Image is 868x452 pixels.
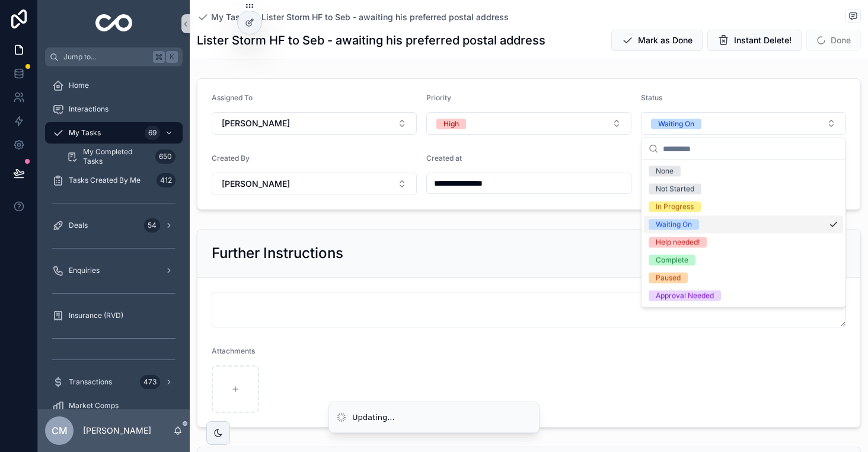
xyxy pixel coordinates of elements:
[83,147,151,166] span: My Completed Tasks
[658,119,694,129] div: Waiting On
[222,117,290,129] span: [PERSON_NAME]
[45,75,183,96] a: Home
[69,401,119,410] span: Market Comps
[212,346,255,355] span: Attachments
[212,173,417,195] button: Select Button
[140,375,160,389] div: 473
[45,47,183,66] button: Jump to...K
[69,128,101,138] span: My Tasks
[69,266,100,275] span: Enquiries
[211,11,250,23] span: My Tasks
[641,112,846,135] button: Select Button
[69,221,88,230] span: Deals
[155,149,175,164] div: 650
[197,32,545,49] h1: Lister Storm HF to Seb - awaiting his preferred postal address
[144,218,160,233] div: 54
[197,11,250,23] a: My Tasks
[59,146,183,167] a: My Completed Tasks650
[69,176,141,185] span: Tasks Created By Me
[642,160,845,307] div: Suggestions
[638,34,693,46] span: Mark as Done
[212,93,253,102] span: Assigned To
[45,122,183,144] a: My Tasks69
[212,244,343,263] h2: Further Instructions
[656,166,674,177] div: None
[69,81,89,90] span: Home
[45,305,183,326] a: Insurance (RVD)
[45,170,183,191] a: Tasks Created By Me412
[145,126,160,140] div: 69
[426,112,631,135] button: Select Button
[656,255,688,266] div: Complete
[656,291,714,301] div: Approval Needed
[45,371,183,393] a: Transactions473
[69,311,123,320] span: Insurance (RVD)
[212,154,250,163] span: Created By
[63,52,148,62] span: Jump to...
[734,34,792,46] span: Instant Delete!
[45,98,183,120] a: Interactions
[656,273,681,284] div: Paused
[157,173,175,187] div: 412
[707,30,802,51] button: Instant Delete!
[45,215,183,236] a: Deals54
[261,11,509,23] a: Lister Storm HF to Seb - awaiting his preferred postal address
[656,202,694,212] div: In Progress
[222,178,290,190] span: [PERSON_NAME]
[38,66,190,409] div: scrollable content
[443,119,459,129] div: High
[69,377,112,387] span: Transactions
[95,14,133,33] img: App logo
[52,424,68,438] span: CM
[167,52,177,62] span: K
[656,219,692,230] div: Waiting On
[45,260,183,281] a: Enquiries
[45,395,183,416] a: Market Comps
[426,154,462,163] span: Created at
[69,104,108,114] span: Interactions
[656,237,700,248] div: Help needed!
[352,412,395,424] div: Updating...
[611,30,703,51] button: Mark as Done
[656,184,694,195] div: Not Started
[641,93,662,102] span: Status
[83,425,151,437] p: [PERSON_NAME]
[212,112,417,135] button: Select Button
[426,93,451,102] span: Priority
